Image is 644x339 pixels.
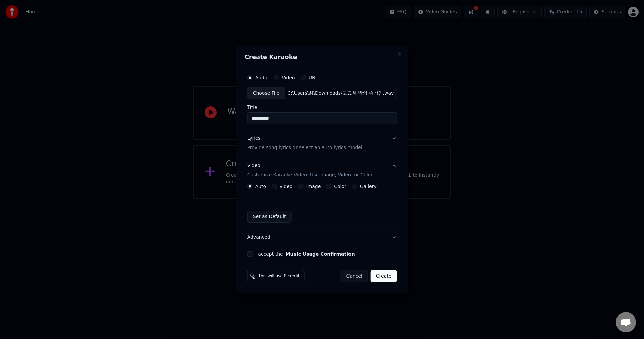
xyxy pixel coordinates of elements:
label: URL [309,75,318,80]
button: LyricsProvide song lyrics or select an auto lyrics model [247,130,397,157]
button: Cancel [340,270,368,282]
h2: Create Karaoke [245,54,400,60]
button: Create [371,270,397,282]
label: Auto [255,184,266,189]
label: Title [247,105,397,110]
label: I accept the [255,252,355,256]
div: VideoCustomize Karaoke Video: Use Image, Video, or Color [247,184,397,228]
label: Color [334,184,346,189]
label: Video [279,184,292,189]
label: Image [306,184,321,189]
button: Advanced [247,228,397,246]
button: Set as Default [247,211,292,223]
label: Audio [255,75,269,80]
label: Gallery [360,184,377,189]
div: Choose File [248,87,285,99]
div: Video [247,163,373,179]
p: Customize Karaoke Video: Use Image, Video, or Color [247,172,373,178]
button: VideoCustomize Karaoke Video: Use Image, Video, or Color [247,157,397,184]
div: Lyrics [247,135,260,142]
button: I accept the [286,252,355,256]
label: Video [282,75,295,80]
span: This will use 8 credits [258,273,302,279]
p: Provide song lyrics or select an auto lyrics model [247,145,362,152]
div: C:\Users\최\Downloads\고요한 밤의 속삭임.wav [285,90,396,97]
